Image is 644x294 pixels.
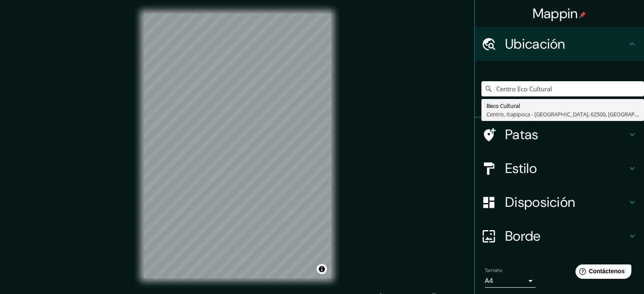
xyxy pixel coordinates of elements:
[317,264,327,274] button: Activar o desactivar atribución
[485,276,493,285] font: A4
[485,267,502,274] font: Tamaño
[475,118,644,151] div: Patas
[475,27,644,61] div: Ubicación
[505,126,539,143] font: Patas
[475,219,644,253] div: Borde
[533,5,578,22] font: Mappin
[475,151,644,185] div: Estilo
[505,159,537,177] font: Estilo
[486,102,520,110] font: Beco Cultural
[505,193,575,211] font: Disposición
[505,35,565,53] font: Ubicación
[475,185,644,219] div: Disposición
[505,227,541,245] font: Borde
[144,14,331,278] canvas: Mapa
[481,81,644,96] input: Elige tu ciudad o zona
[579,11,586,18] img: pin-icon.png
[485,274,536,288] div: A4
[569,261,635,285] iframe: Lanzador de widgets de ayuda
